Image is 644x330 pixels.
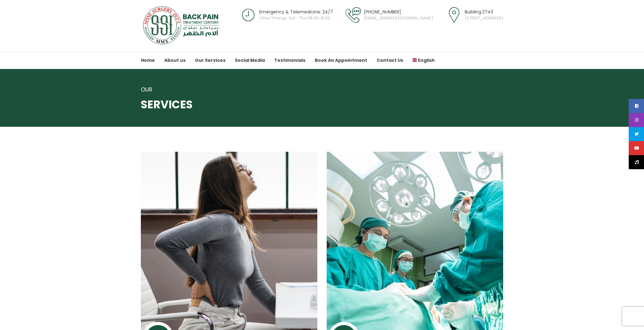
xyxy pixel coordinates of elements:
[465,16,503,21] span: [STREET_ADDRESS]
[344,6,434,24] a: [PHONE_NUMBER][EMAIL_ADDRESS][DOMAIN_NAME]
[465,9,503,15] span: Building:2743
[141,98,503,111] span: SERVICES
[141,6,222,45] img: SSI
[377,52,403,69] a: Contact Us
[164,52,186,69] a: About us
[274,52,305,69] a: Testimonials
[444,6,503,24] a: Building:2743[STREET_ADDRESS]
[364,9,433,15] span: [PHONE_NUMBER]
[259,9,333,15] span: Emergency & Telemedicine: 24/7
[315,52,367,69] a: Book An Appointment
[364,16,433,21] span: [EMAIL_ADDRESS][DOMAIN_NAME]
[259,16,333,21] span: Clinic Timings: Sat - Thu 08:00-16:00
[418,57,435,63] span: English
[141,85,503,94] div: OUR
[235,52,265,69] a: Social Media
[141,52,155,69] a: Home
[195,52,225,69] a: Our Services
[413,52,435,69] a: English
